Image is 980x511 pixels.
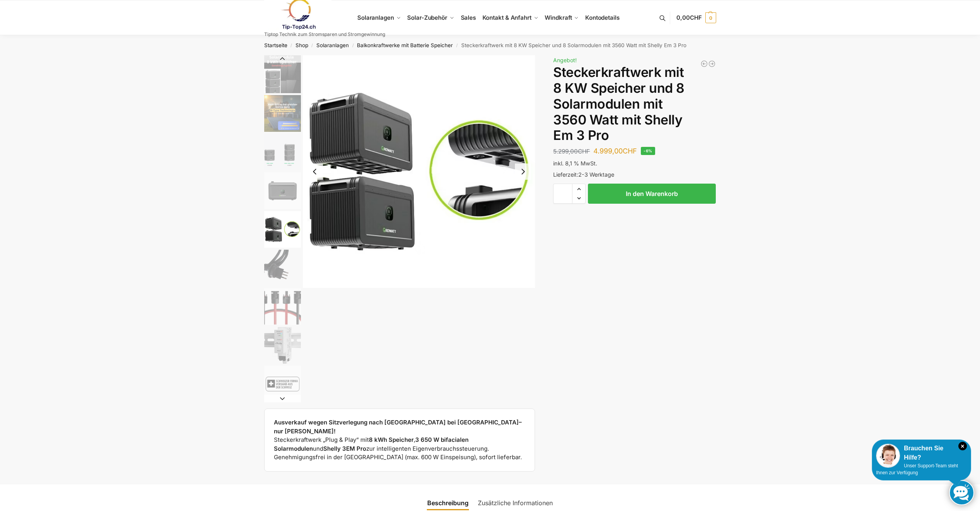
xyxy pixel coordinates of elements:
[708,60,716,68] a: Steckerkraftwerk mit 8 KW Speicher und 8 Solarmodulen mit 3600 Watt
[262,249,301,287] li: 6 / 9
[479,0,542,35] a: Kontakt & Anfahrt
[296,42,308,48] a: Shop
[545,14,572,21] span: Windkraft
[369,436,414,443] strong: 8 kWh Speicher
[262,287,301,326] li: 7 / 9
[552,208,717,230] iframe: Sicherer Rahmen für schnelle Bezahlvorgänge
[264,42,287,48] a: Startseite
[690,14,702,21] span: CHF
[461,14,476,21] span: Sales
[264,288,301,325] img: Anschlusskabel_MC4
[303,55,535,288] img: Noah_Growatt_2000
[262,365,301,403] li: 9 / 9
[264,172,301,209] img: growatt-noah2000-lifepo4-batteriemodul-2048wh-speicher-fuer-balkonkraftwerk
[250,35,730,55] nav: Breadcrumb
[593,147,637,155] bdi: 4.999,00
[553,171,614,178] span: Lieferzeit:
[482,14,532,21] span: Kontakt & Anfahrt
[287,43,296,49] span: /
[572,193,585,203] span: Reduce quantity
[274,436,469,452] strong: 3 650 W bifacialen Solarmodulen
[676,6,716,29] a: 0,00CHF 0
[264,55,301,93] img: 8kw-3600-watt-Collage.jpg
[262,210,301,249] li: 5 / 9
[262,326,301,365] li: 8 / 9
[515,164,531,180] button: Next slide
[308,43,316,49] span: /
[262,171,301,210] li: 4 / 9
[553,57,577,63] span: Angebot!
[623,147,637,155] span: CHF
[585,14,620,21] span: Kontodetails
[316,42,349,48] a: Solaranlagen
[588,184,716,204] button: In den Warenkorb
[357,14,394,21] span: Solaranlagen
[357,42,453,48] a: Balkonkraftwerke mit Batterie Speicher
[264,134,301,170] img: Growatt-NOAH-2000-flexible-erweiterung
[264,55,301,63] button: Previous slide
[303,55,535,288] li: 5 / 9
[262,133,301,171] li: 3 / 9
[641,147,655,155] span: -6%
[582,0,623,35] a: Kontodetails
[274,419,522,435] strong: Ausverkauf wegen Sitzverlegung nach [GEOGRAPHIC_DATA] bei [GEOGRAPHIC_DATA]– nur [PERSON_NAME]!
[264,95,301,132] img: solakon-balkonkraftwerk-890-800w-2-x-445wp-module-growatt-neo-800m-x-growatt-noah-2000-schuko-kab...
[307,164,323,180] button: Previous slide
[578,148,590,155] span: CHF
[264,366,301,402] img: Maerz-2025-12_41_06-png
[264,250,301,286] img: Anschlusskabel-3meter_schweizer-stecker
[705,12,716,23] span: 0
[700,60,708,68] a: 900/600 mit 2,2 kWh Marstek Speicher
[407,14,447,21] span: Solar-Zubehör
[578,171,614,178] span: 2-3 Werktage
[542,0,582,35] a: Windkraft
[264,395,301,402] button: Next slide
[349,43,357,49] span: /
[553,160,597,167] span: inkl. 8,1 % MwSt.
[876,463,958,475] span: Unser Support-Team steht Ihnen zur Verfügung
[264,327,301,364] img: shelly
[453,43,461,49] span: /
[264,32,385,37] p: Tiptop Technik zum Stromsparen und Stromgewinnung
[262,94,301,133] li: 2 / 9
[553,65,716,143] h1: Steckerkraftwerk mit 8 KW Speicher und 8 Solarmodulen mit 3560 Watt mit Shelly Em 3 Pro
[262,55,301,94] li: 1 / 9
[274,418,526,462] div: Steckerkraftwerk „Plug & Play“ mit , und zur intelligenten Eigenverbrauchssteuerung. Genehmigungs...
[457,0,479,35] a: Sales
[876,444,967,462] div: Brauchen Sie Hilfe?
[876,444,900,468] img: Customer service
[404,0,457,35] a: Solar-Zubehör
[323,445,366,452] strong: Shelly 3EM Pro
[676,14,701,21] span: 0,00
[553,148,590,155] bdi: 5.299,00
[958,442,967,450] i: Schließen
[572,184,585,194] span: Increase quantity
[553,184,572,204] input: Produktmenge
[264,211,301,248] img: Noah_Growatt_2000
